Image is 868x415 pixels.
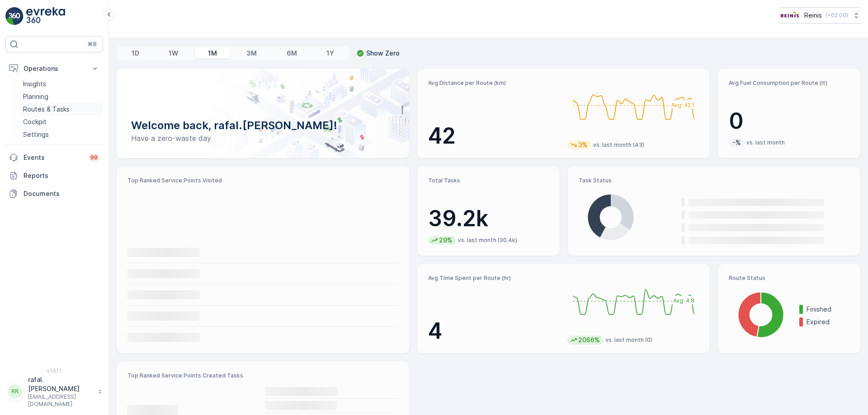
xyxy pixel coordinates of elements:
a: Events99 [5,149,103,167]
p: 1W [169,49,178,58]
p: 99 [90,154,98,161]
p: 3% [577,140,589,149]
p: 29% [438,236,453,245]
p: Events [24,153,83,162]
a: Documents [5,185,103,203]
p: 1M [208,49,217,58]
div: RR [8,384,22,399]
p: [EMAIL_ADDRESS][DOMAIN_NAME] [28,393,93,408]
p: -% [731,138,742,147]
p: rafal.[PERSON_NAME] [28,375,93,393]
img: logo [5,7,24,25]
p: Avg Fuel Consumption per Route (lt) [729,79,849,87]
a: Reports [5,167,103,185]
p: Reports [24,171,99,180]
p: Cockpit [23,117,47,126]
p: 39.2k [428,205,549,232]
p: Route Status [729,275,849,282]
p: 6M [287,49,297,58]
p: ⌘B [88,41,97,48]
p: ( +02:00 ) [826,12,848,19]
img: logo_light-DOdMpM7g.png [26,7,65,25]
a: Cockpit [19,116,103,128]
p: Insights [23,79,46,89]
p: Welcome back, rafal.[PERSON_NAME]! [131,118,395,133]
p: Operations [24,64,85,73]
p: 1Y [326,49,334,58]
button: Operations [5,60,103,78]
p: Routes & Tasks [23,105,70,114]
img: Reinis-Logo-Vrijstaand_Tekengebied-1-copy2_aBO4n7j.png [779,10,801,20]
p: 2066% [577,336,601,345]
p: vs. last month [746,139,785,146]
p: 42 [428,122,560,149]
p: Expired [807,317,849,326]
p: Have a zero-waste day [131,133,395,144]
p: Top Ranked Service Points Visited [127,177,398,184]
p: Show Zero [366,49,400,58]
p: vs. last month (0) [605,336,652,344]
a: Routes & Tasks [19,103,103,116]
p: Total Tasks [428,177,549,184]
a: Insights [19,78,103,90]
p: Finished [807,305,849,314]
p: Top Ranked Service Points Created Tasks [127,372,398,379]
p: Documents [24,189,99,198]
p: vs. last month (30.4k) [458,237,517,244]
p: Reinis [804,11,822,20]
p: 3M [246,49,257,58]
p: Settings [23,130,49,139]
p: Task Status [579,177,849,184]
button: RRrafal.[PERSON_NAME][EMAIL_ADDRESS][DOMAIN_NAME] [5,375,103,408]
p: Avg Distance per Route (km) [428,79,560,87]
a: Settings [19,128,103,141]
button: Reinis(+02:00) [779,7,861,23]
p: Planning [23,92,48,101]
p: vs. last month (43) [593,141,644,149]
p: Avg Time Spent per Route (hr) [428,275,560,282]
p: 1D [132,49,139,58]
p: 0 [729,107,849,135]
span: v 1.51.1 [5,368,103,373]
a: Planning [19,90,103,103]
p: 4 [428,317,560,345]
